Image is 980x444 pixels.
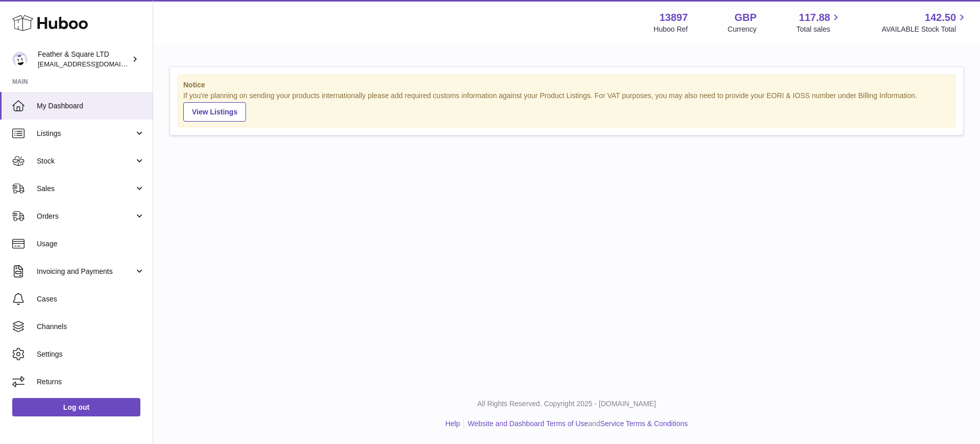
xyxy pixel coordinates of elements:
span: Channels [37,322,145,332]
div: Currency [728,25,757,34]
img: feathernsquare@gmail.com [12,52,28,67]
a: 142.50 AVAILABLE Stock Total [881,11,968,34]
a: Website and Dashboard Terms of Use [468,419,588,428]
strong: GBP [734,11,756,25]
span: Sales [37,184,134,194]
a: Help [446,419,460,428]
span: Listings [37,129,134,138]
div: If you're planning on sending your products internationally please add required customs informati... [183,91,950,122]
span: Settings [37,349,145,359]
span: 142.50 [925,11,956,25]
span: Returns [37,377,145,387]
strong: Notice [183,80,950,90]
div: Huboo Ref [654,25,688,34]
a: Log out [12,398,140,416]
span: [EMAIL_ADDRESS][DOMAIN_NAME] [38,60,150,68]
span: 117.88 [799,11,830,25]
span: My Dashboard [37,101,145,111]
a: Service Terms & Conditions [600,419,688,428]
p: All Rights Reserved. Copyright 2025 - [DOMAIN_NAME] [161,399,972,409]
span: Orders [37,212,134,221]
strong: 13897 [659,11,688,25]
span: Invoicing and Payments [37,267,134,276]
span: Cases [37,294,145,304]
span: Stock [37,156,134,166]
li: and [464,419,688,429]
span: AVAILABLE Stock Total [881,25,968,34]
span: Total sales [796,25,842,34]
a: View Listings [183,102,246,122]
div: Feather & Square LTD [38,50,130,69]
span: Usage [37,239,145,249]
a: 117.88 Total sales [796,11,842,34]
